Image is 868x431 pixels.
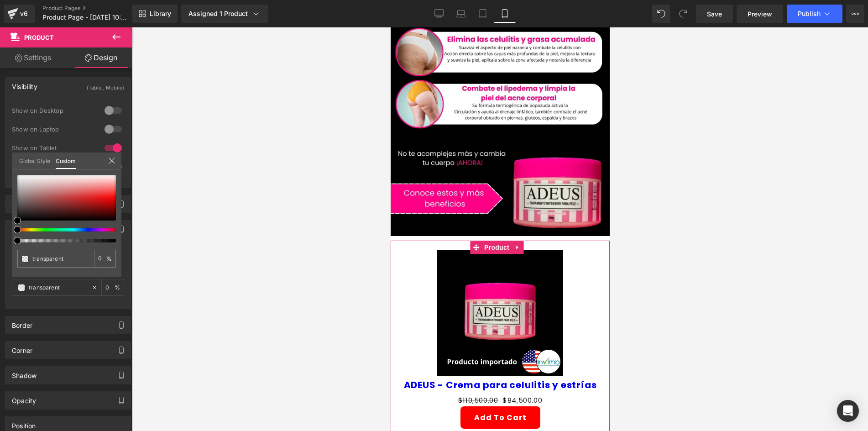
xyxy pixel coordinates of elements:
[737,5,783,23] a: Preview
[94,250,116,268] div: %
[32,254,90,263] input: Color
[494,5,516,23] a: Mobile
[798,10,821,17] span: Publish
[837,400,859,422] div: Open Intercom Messenger
[846,5,864,23] button: More
[188,9,261,18] div: Assigned 1 Product
[787,5,842,23] button: Publish
[707,9,722,19] span: Save
[748,9,772,19] span: Preview
[472,5,494,23] a: Tablet
[428,5,450,23] a: Desktop
[42,5,147,12] a: Product Pages
[56,152,76,169] a: Custom
[132,5,178,23] a: New Library
[150,10,171,18] span: Library
[42,14,130,21] span: Product Page - [DATE] 10:31:53
[450,5,472,23] a: Laptop
[674,5,692,23] button: Redo
[68,47,134,68] a: Design
[4,5,35,23] a: v6
[19,152,50,168] a: Global Style
[652,5,670,23] button: Undo
[18,8,30,20] div: v6
[24,34,54,41] span: Product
